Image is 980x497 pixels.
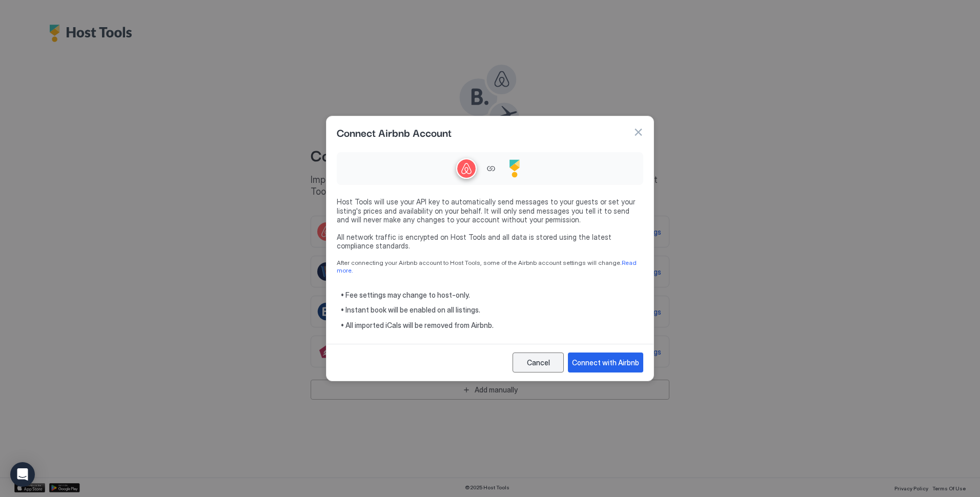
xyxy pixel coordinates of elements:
span: After connecting your Airbnb account to Host Tools, some of the Airbnb account settings will change. [337,259,643,274]
a: Read more. [337,259,638,274]
span: • All imported iCals will be removed from Airbnb. [341,321,643,330]
button: Connect with Airbnb [568,353,643,372]
div: Open Intercom Messenger [10,462,35,487]
button: Cancel [513,353,564,372]
div: Connect with Airbnb [572,357,639,368]
span: Host Tools will use your API key to automatically send messages to your guests or set your listin... [337,197,643,224]
span: All network traffic is encrypted on Host Tools and all data is stored using the latest compliance... [337,233,643,251]
div: Cancel [527,357,550,368]
span: • Fee settings may change to host-only. [341,291,643,300]
span: Connect Airbnb Account [337,125,452,140]
span: • Instant book will be enabled on all listings. [341,305,643,315]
